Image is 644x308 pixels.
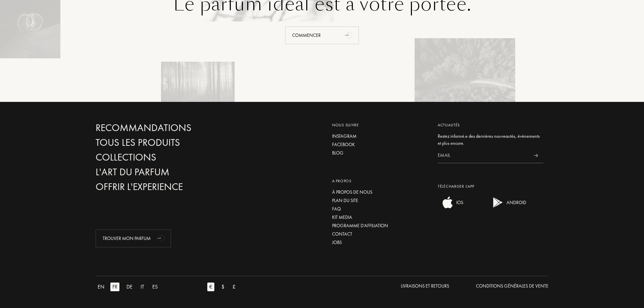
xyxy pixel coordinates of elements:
a: Conditions Générales de Vente [476,283,548,291]
div: IOS [454,196,463,209]
a: £ [230,283,241,291]
a: Recommandations [96,122,240,134]
a: Blog [332,149,428,157]
div: £ [230,283,237,291]
a: ES [150,283,164,291]
img: ios app [441,196,454,209]
a: À propos de nous [332,189,428,196]
div: ES [150,283,160,291]
div: Télécharger L’app [438,183,543,189]
a: FAQ [332,205,428,212]
div: DE [124,283,135,291]
div: animation [342,28,356,42]
a: Jobs [332,239,428,246]
a: Offrir l'experience [96,181,240,193]
a: ios appIOS [438,204,463,210]
div: Nous suivre [332,122,428,128]
div: $ [219,283,226,291]
div: EN [96,283,106,291]
a: Contact [332,231,428,238]
a: FR [110,283,124,291]
a: Plan du site [332,197,428,204]
a: Programme d’affiliation [332,222,428,229]
a: android appANDROID [488,204,526,210]
div: ANDROID [505,196,526,209]
a: L'Art du Parfum [96,166,240,178]
a: Facebook [332,141,428,148]
a: Kit media [332,214,428,221]
img: news_send.svg [534,154,538,157]
div: Livraisons et Retours [401,283,449,290]
a: Livraisons et Retours [401,283,449,291]
a: Commenceranimation [97,16,547,44]
div: Commencer [285,26,359,44]
a: IT [139,283,150,291]
img: android app [491,196,505,209]
a: Instagram [332,133,428,140]
div: Actualités [438,122,543,128]
a: DE [124,283,139,291]
div: Conditions Générales de Vente [476,283,548,290]
div: animation [155,231,168,245]
a: Collections [96,151,240,163]
a: € [207,283,219,291]
a: Tous les produits [96,137,240,148]
div: Restez informé.e des dernières nouveautés, évènements et plus encore. [438,133,543,147]
a: $ [219,283,230,291]
div: IT [139,283,146,291]
div: FR [110,283,119,291]
div: € [207,283,214,291]
a: EN [96,283,110,291]
input: Email [438,148,528,163]
div: Trouver mon parfum [96,230,171,247]
div: A propos [332,178,428,184]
